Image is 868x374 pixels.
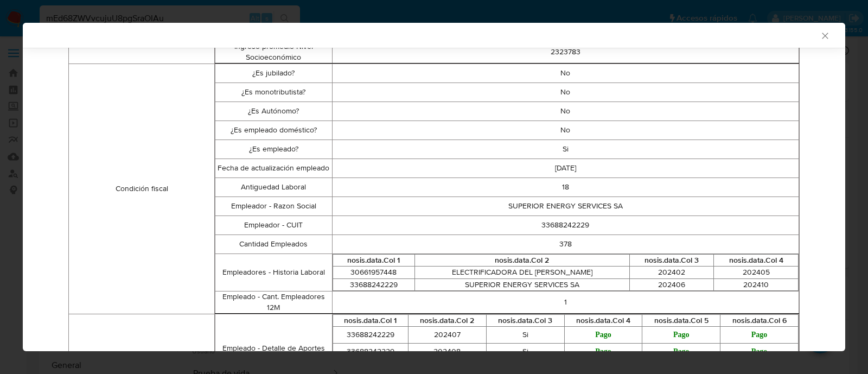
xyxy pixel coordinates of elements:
td: Empleadores - Historia Laboral [215,253,332,291]
td: Pago [720,327,799,344]
th: nosis.data.Col 1 [333,254,414,267]
td: Empleador - CUIT [215,215,332,234]
td: ¿Es empleado? [215,140,332,159]
td: Si [486,327,564,344]
td: Antiguedad Laboral [215,178,332,196]
td: Fecha de actualización empleado [215,159,332,178]
td: 18 [332,178,799,196]
td: Pago [642,327,720,344]
td: Pago [642,343,720,360]
td: No [332,83,799,102]
td: ¿Es jubilado? [215,64,332,83]
th: nosis.data.Col 5 [642,314,720,327]
td: 33688242229 [332,215,799,234]
th: nosis.data.Col 3 [629,254,714,267]
th: nosis.data.Col 6 [720,314,799,327]
td: Condición fiscal [69,64,215,314]
td: 202405 [714,267,799,279]
td: 202402 [629,267,714,279]
td: Empleador - Razon Social [215,196,332,215]
button: Cerrar ventana [820,30,829,40]
th: nosis.data.Col 3 [486,314,564,327]
td: Pago [564,343,642,360]
td: Si [332,140,799,159]
td: 30661957448 [333,267,414,279]
td: SUPERIOR ENERGY SERVICES SA [414,278,629,291]
td: 1 [332,291,799,313]
td: SUPERIOR ENERGY SERVICES SA [332,196,799,215]
td: Pago [720,343,799,360]
th: nosis.data.Col 1 [333,314,409,327]
td: Empleado - Cant. Empleadores 12M [215,291,332,313]
th: nosis.data.Col 2 [414,254,629,267]
td: Ingreso promedio Nivel Socioeconómico [215,41,332,63]
td: ELECTRIFICADORA DEL [PERSON_NAME] [414,267,629,279]
td: 33688242229 [333,343,409,360]
td: 202408 [409,343,487,360]
th: nosis.data.Col 2 [409,314,487,327]
td: No [332,64,799,83]
td: 202407 [409,327,487,344]
td: [DATE] [332,159,799,178]
td: No [332,102,799,121]
td: 202406 [629,278,714,291]
td: Pago [564,327,642,344]
td: Cantidad Empleados [215,234,332,253]
td: 378 [332,234,799,253]
th: nosis.data.Col 4 [714,254,799,267]
td: ¿Es monotributista? [215,83,332,102]
div: closure-recommendation-modal [23,23,845,351]
td: No [332,121,799,140]
td: 2323783 [332,41,799,63]
td: 33688242229 [333,278,414,291]
td: 33688242229 [333,327,409,344]
td: ¿Es empleado doméstico? [215,121,332,140]
th: nosis.data.Col 4 [564,314,642,327]
td: 202410 [714,278,799,291]
td: Si [486,343,564,360]
td: ¿Es Autónomo? [215,102,332,121]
